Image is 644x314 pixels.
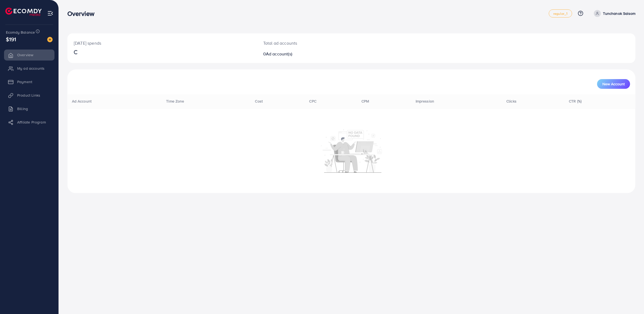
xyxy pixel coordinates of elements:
span: Ecomdy Balance [6,30,35,35]
button: New Account [597,79,630,89]
h3: Overview [67,10,99,17]
a: Tunchanok Saisom [592,10,635,17]
p: Total ad accounts [263,40,392,46]
img: menu [47,10,53,16]
p: [DATE] spends [74,40,250,46]
span: Ad account(s) [266,51,292,57]
h2: 0 [263,51,392,57]
img: logo [5,8,42,16]
img: image [47,37,53,42]
p: Tunchanok Saisom [603,10,635,17]
span: regular_1 [553,12,568,15]
span: $191 [6,35,16,43]
span: New Account [602,82,625,86]
a: regular_1 [549,9,572,17]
